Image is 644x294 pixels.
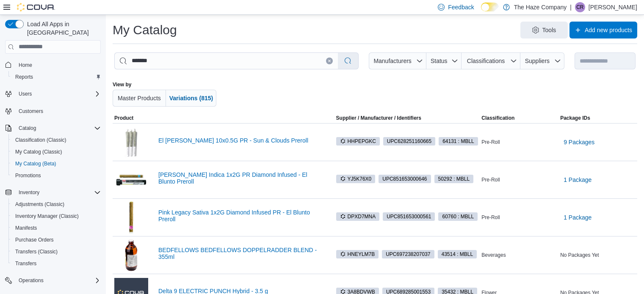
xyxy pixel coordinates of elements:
span: Home [19,62,32,69]
button: Inventory [2,187,104,198]
a: Manifests [12,223,40,233]
button: Tools [520,22,568,38]
button: Adjustments (Classic) [8,198,104,210]
span: 9 Packages [564,138,594,146]
button: Variations (815) [166,90,217,107]
button: My Catalog (Classic) [8,146,104,158]
h1: My Catalog [113,22,177,38]
p: | [570,2,572,12]
button: Operations [15,275,47,286]
span: Promotions [12,170,101,181]
span: UPC 628251160665 [387,137,431,145]
img: BEDFELLOWS BEDFELLOWS DOPPELRADDER BLEND - 355ml [114,238,148,272]
img: El Nino Sativa 10x0.5G PR - Sun & Clouds Preroll [114,125,148,159]
span: My Catalog (Beta) [12,159,101,169]
span: 60760 : MBLL [438,212,478,221]
span: Variations (815) [169,95,213,102]
span: Operations [19,277,44,284]
span: Manufacturers [373,58,411,64]
button: Classification (Classic) [8,134,104,146]
button: Home [2,59,104,71]
span: Users [19,91,32,97]
button: 1 Package [560,171,595,188]
span: Classification [481,115,514,121]
button: 1 Package [560,209,595,226]
span: 50292 : MBLL [434,175,474,183]
div: Pre-Roll [480,137,558,147]
button: Classifications [462,52,520,69]
span: Status [431,58,448,64]
p: [PERSON_NAME] [589,2,637,12]
span: UPC 697238207037 [386,250,430,258]
button: Transfers [8,258,104,269]
button: Status [426,52,462,69]
button: Customers [2,105,104,117]
span: Purchase Orders [15,236,54,243]
span: Reports [15,74,33,80]
a: My Catalog (Classic) [12,147,66,157]
a: Pink Legacy Sativa 1x2G Diamond Infused PR - El Blunto Preroll [158,209,321,223]
span: 1 Package [564,213,591,222]
span: Transfers (Classic) [12,247,101,257]
span: UPC 851653000561 [387,213,431,220]
button: Catalog [2,122,104,134]
a: Adjustments (Classic) [12,199,68,209]
input: Dark Mode [481,3,499,11]
a: Promotions [12,170,44,181]
a: Purchase Orders [12,235,57,245]
a: El [PERSON_NAME] 10x0.5G PR - Sun & Clouds Preroll [158,137,321,144]
span: 43514 : MBLL [442,250,473,258]
span: UPC851653000646 [379,175,431,183]
a: My Catalog (Beta) [12,159,60,169]
p: The Haze Company [514,2,567,12]
button: Promotions [8,170,104,181]
button: Catalog [15,123,39,133]
img: Cova [17,3,55,11]
span: 43514 : MBLL [438,250,477,258]
button: Inventory [15,187,43,198]
button: 9 Packages [560,134,598,151]
span: My Catalog (Beta) [15,160,56,167]
button: Transfers (Classic) [8,246,104,258]
span: Manifests [12,223,101,233]
span: Add new products [585,26,632,34]
span: UPC851653000561 [383,212,435,221]
span: YJ5K76X0 [340,175,372,183]
span: Inventory Manager (Classic) [15,213,79,220]
div: No Packages Yet [558,250,637,260]
span: Inventory [15,187,101,198]
img: Pink Legacy Sativa 1x2G Diamond Infused PR - El Blunto Preroll [114,201,148,234]
a: Transfers (Classic) [12,247,61,257]
div: Pre-Roll [480,175,558,185]
button: Manufacturers [369,52,426,69]
span: Purchase Orders [12,235,101,245]
span: Home [15,60,101,70]
span: Customers [15,106,101,116]
span: Package IDs [560,115,590,121]
span: Classification (Classic) [12,135,101,145]
button: Reports [8,71,104,83]
span: 50292 : MBLL [438,175,470,183]
button: Users [2,88,104,100]
span: UPC697238207037 [382,250,434,258]
span: HNEYLM7B [340,250,375,258]
span: Suppliers [525,58,550,64]
button: Master Products [113,90,166,107]
a: [PERSON_NAME] Indica 1x2G PR Diamond Infused - El Blunto Preroll [158,171,321,185]
span: Transfers (Classic) [15,248,58,255]
span: UPC628251160665 [383,137,435,146]
a: BEDFELLOWS BEDFELLOWS DOPPELRADDER BLEND - 355ml [158,247,321,260]
span: 60760 : MBLL [442,213,474,220]
span: Tools [542,26,556,34]
span: My Catalog (Classic) [15,148,62,155]
a: Home [15,60,36,70]
button: My Catalog (Beta) [8,158,104,170]
div: Beverages [480,250,558,260]
span: Classification (Classic) [15,137,66,143]
span: DPXD7MNA [340,213,376,220]
div: Pre-Roll [480,212,558,223]
span: Transfers [12,258,101,269]
span: 1 Package [564,176,591,184]
img: Cullinan Indica 1x2G PR Diamond Infused - El Blunto Preroll [114,163,148,197]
